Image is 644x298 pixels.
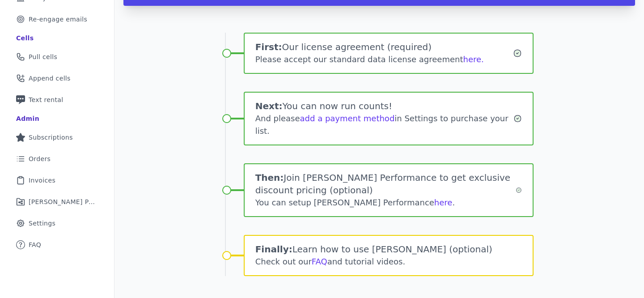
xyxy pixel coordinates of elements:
a: Settings [7,213,107,233]
span: Invoices [29,176,55,185]
div: Please accept our standard data license agreement [255,53,513,66]
span: First: [255,42,282,52]
h1: Learn how to use [PERSON_NAME] (optional) [255,243,522,255]
h1: Our license agreement (required) [255,41,513,53]
a: [PERSON_NAME] Performance [7,192,107,212]
div: Check out our and tutorial videos. [255,255,522,268]
span: Next: [255,101,283,111]
span: Orders [29,154,51,163]
a: add a payment method [300,114,395,123]
a: Text rental [7,90,107,110]
span: Text rental [29,95,64,104]
div: Cells [16,34,34,43]
div: You can setup [PERSON_NAME] Performance . [255,196,516,209]
div: Admin [16,114,39,123]
a: here [434,198,453,207]
span: Pull cells [29,52,57,61]
span: Settings [29,219,55,228]
a: Orders [7,149,107,169]
h1: Join [PERSON_NAME] Performance to get exclusive discount pricing (optional) [255,171,516,196]
a: Subscriptions [7,128,107,147]
span: Finally: [255,244,292,255]
span: FAQ [29,240,41,249]
span: Then: [255,172,284,183]
span: Subscriptions [29,133,73,142]
a: Re-engage emails [7,9,107,29]
span: [PERSON_NAME] Performance [29,197,96,206]
span: Re-engage emails [29,15,87,24]
h1: You can now run counts! [255,100,514,112]
a: FAQ [7,235,107,255]
span: Append cells [29,74,71,83]
a: Pull cells [7,47,107,67]
a: Invoices [7,170,107,190]
div: And please in Settings to purchase your list. [255,112,514,137]
a: Append cells [7,68,107,88]
a: FAQ [312,257,327,266]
